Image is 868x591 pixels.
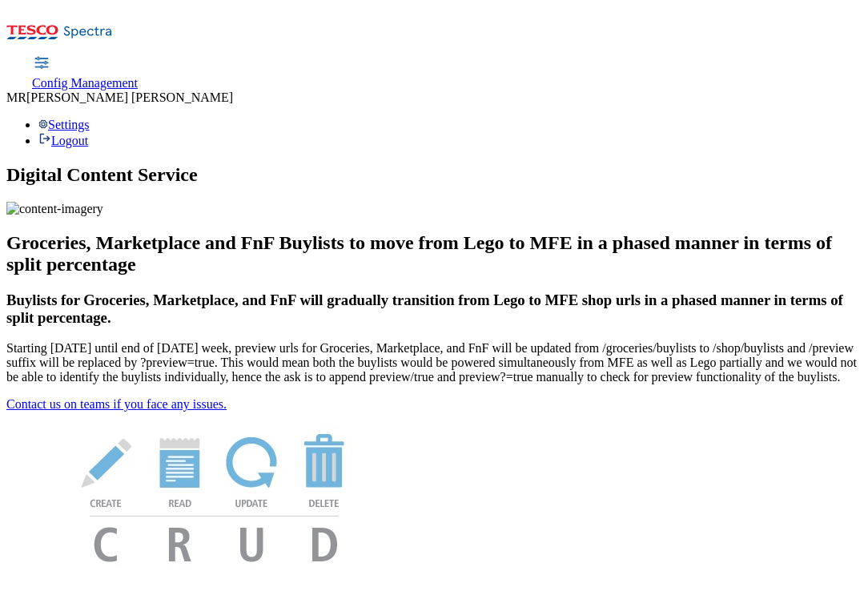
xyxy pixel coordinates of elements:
[6,164,862,186] h1: Digital Content Service
[6,412,423,579] img: News Image
[38,134,88,147] a: Logout
[6,291,862,327] h3: Buylists for Groceries, Marketplace, and FnF will gradually transition from Lego to MFE shop urls...
[38,118,90,131] a: Settings
[6,90,26,104] span: MR
[6,397,227,411] a: Contact us on teams if you face any issues.
[32,57,138,90] a: Config Management
[6,341,862,384] p: Starting [DATE] until end of [DATE] week, preview urls for Groceries, Marketplace, and FnF will b...
[6,202,103,216] img: content-imagery
[26,90,233,104] span: [PERSON_NAME] [PERSON_NAME]
[6,232,862,275] h2: Groceries, Marketplace and FnF Buylists to move from Lego to MFE in a phased manner in terms of s...
[32,76,138,90] span: Config Management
